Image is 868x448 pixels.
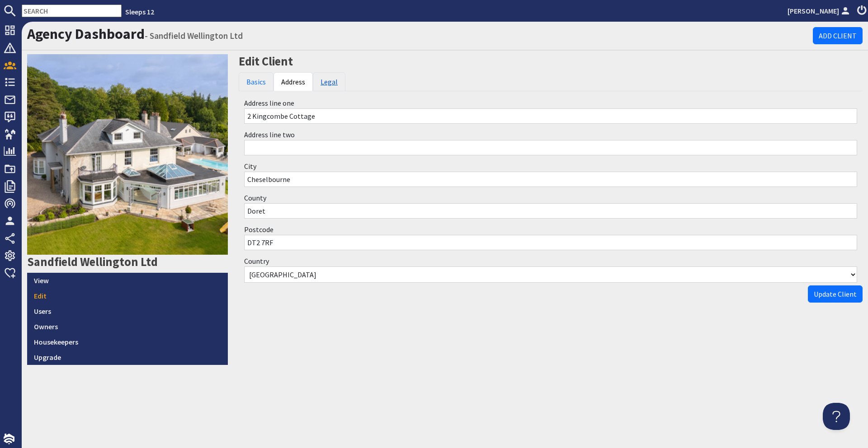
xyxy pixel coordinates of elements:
a: Owners [27,319,228,334]
a: Agency Dashboard [27,25,145,43]
small: - Sandfield Wellington Ltd [145,30,243,41]
h2: Sandfield Wellington Ltd [27,255,228,269]
a: Users [27,303,228,319]
input: SEARCH [22,5,122,17]
button: Update Client [808,285,863,303]
span: Update Client [814,289,857,299]
input: E.g. Somerset [244,203,857,219]
label: Postcode [244,225,274,234]
a: Legal [313,72,345,91]
a: Address [274,72,313,91]
a: [PERSON_NAME] [788,5,852,16]
a: Edit [27,288,228,303]
h2: Edit Client [239,54,863,69]
img: staytech_i_w-64f4e8e9ee0a9c174fd5317b4b171b261742d2d393467e5bdba4413f4f884c10.svg [4,434,14,444]
label: County [244,193,266,202]
input: E.g. BA21 4TH [244,235,857,250]
label: Address line two [244,130,295,139]
a: View [27,273,228,288]
label: Address line one [244,98,294,107]
a: Upgrade [27,350,228,365]
a: Sleeps 12 [125,7,154,16]
a: Housekeepers [27,334,228,350]
label: Country [244,257,269,266]
iframe: Toggle Customer Support [823,403,850,430]
a: Basics [239,72,274,91]
input: E.g. Yeovil [244,172,857,187]
input: E.g. 37 Reathem Rd [244,108,857,124]
label: City [244,162,256,171]
a: Add Client [813,27,863,44]
img: Sandfield Wellington Ltd's icon [27,54,228,255]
